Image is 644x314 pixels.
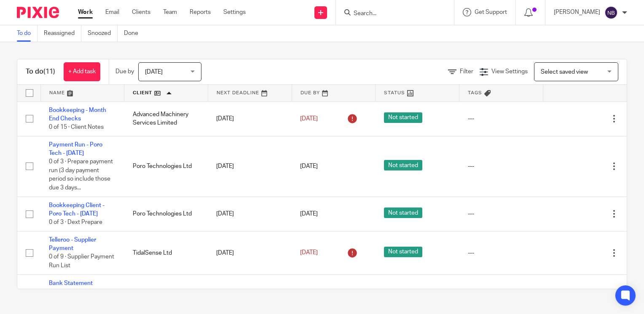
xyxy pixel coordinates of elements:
span: Not started [384,208,422,218]
td: [DATE] [208,101,292,136]
div: --- [468,210,535,218]
td: [DATE] [208,197,292,231]
a: Payment Run - Poro Tech - [DATE] [49,142,102,156]
a: Bookkeeping Client - Poro Tech - [DATE] [49,202,105,217]
span: 0 of 3 · Prepare payment run (3 day payment period so include those due 3 days... [49,159,113,191]
a: Clients [132,8,150,16]
a: Bookkeeping - Month End Checks [49,107,106,122]
a: Settings [223,8,246,16]
span: Tags [468,90,482,95]
span: [DATE] [300,116,318,122]
div: --- [468,162,535,170]
span: Filter [460,69,473,75]
h1: To do [26,67,55,76]
input: Search [353,10,429,18]
span: Not started [384,160,422,170]
a: Done [124,25,145,42]
td: [DATE] [208,136,292,197]
a: Email [105,8,119,16]
a: Reports [190,8,211,16]
span: Not started [384,112,422,123]
span: 0 of 9 · Supplier Payment Run List [49,254,114,269]
a: To do [17,25,38,42]
span: [DATE] [300,250,318,256]
span: Select saved view [541,69,588,75]
div: --- [468,249,535,257]
span: View Settings [491,69,528,75]
img: svg%3E [604,6,618,19]
td: Advanced Machinery Services Limited [124,101,208,136]
img: Pixie [17,7,59,18]
span: (11) [43,68,55,75]
a: Telleroo - Supplier Payment [49,237,96,251]
span: [DATE] [300,163,318,169]
a: Snoozed [88,25,118,42]
span: 0 of 15 · Client Notes [49,124,104,130]
div: --- [468,114,535,123]
p: [PERSON_NAME] [554,8,600,16]
a: Team [163,8,177,16]
a: Bank Statement Request [49,280,93,295]
td: Poro Technologies Ltd [124,136,208,197]
a: + Add task [64,62,100,81]
a: Work [78,8,93,16]
a: Reassigned [44,25,81,42]
td: TidalSense Ltd [124,231,208,274]
td: Poro Technologies Ltd [124,197,208,231]
p: Due by [115,67,134,76]
span: [DATE] [145,69,163,75]
span: Get Support [475,9,507,15]
span: [DATE] [300,211,318,217]
span: Not started [384,247,422,257]
span: 0 of 3 · Dext Prepare [49,220,102,226]
td: [DATE] [208,231,292,274]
